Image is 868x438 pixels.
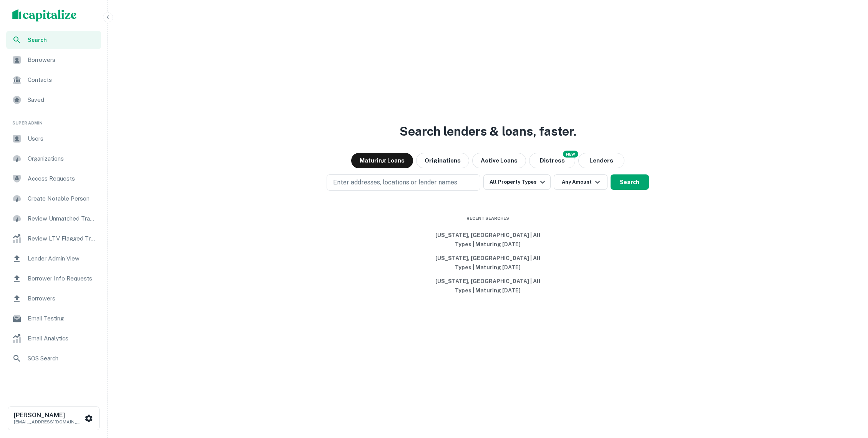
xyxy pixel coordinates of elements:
span: Recent Searches [430,215,546,222]
span: Review Unmatched Transactions [28,214,96,223]
span: Lender Admin View [28,254,96,263]
a: Review Unmatched Transactions [6,209,101,228]
button: Any Amount [554,174,607,190]
button: Originations [416,153,469,168]
span: Saved [28,95,96,105]
span: Access Requests [28,174,96,183]
button: [US_STATE], [GEOGRAPHIC_DATA] | All Types | Maturing [DATE] [430,251,546,274]
p: [EMAIL_ADDRESS][DOMAIN_NAME] [14,418,83,425]
h3: Search lenders & loans, faster. [400,122,576,141]
button: [PERSON_NAME][EMAIL_ADDRESS][DOMAIN_NAME] [8,406,100,430]
a: Users [6,129,101,148]
span: Email Testing [28,314,96,323]
span: Users [28,134,96,143]
a: Borrowers [6,289,101,308]
span: Borrower Info Requests [28,274,96,283]
button: [US_STATE], [GEOGRAPHIC_DATA] | All Types | Maturing [DATE] [430,228,546,251]
span: Contacts [28,75,96,85]
img: capitalize-logo.png [12,9,77,22]
span: SOS Search [28,354,96,363]
a: Search [6,31,101,49]
a: Contacts [6,71,101,89]
a: Lender Admin View [6,249,101,268]
a: Email Analytics [6,329,101,348]
a: Borrower Info Requests [6,269,101,288]
p: Enter addresses, locations or lender names [333,178,457,187]
a: Email Testing [6,309,101,328]
a: Access Requests [6,169,101,188]
button: Search [611,174,649,190]
h6: [PERSON_NAME] [14,412,83,418]
button: Search distressed loans with lien and other non-mortgage details. [529,153,575,168]
li: Super Admin [6,111,101,129]
div: NEW [563,151,578,158]
a: Create Notable Person [6,189,101,208]
span: Email Analytics [28,334,96,343]
a: Borrowers [6,51,101,69]
button: Active Loans [472,153,526,168]
a: Review LTV Flagged Transactions [6,229,101,248]
a: Organizations [6,149,101,168]
span: Borrowers [28,294,96,303]
button: Enter addresses, locations or lender names [327,174,480,191]
button: Maturing Loans [351,153,413,168]
span: Organizations [28,154,96,163]
a: SOS Search [6,349,101,368]
span: Create Notable Person [28,194,96,203]
a: Saved [6,91,101,109]
span: Search [28,36,96,44]
span: Borrowers [28,55,96,65]
span: Review LTV Flagged Transactions [28,234,96,243]
button: Lenders [578,153,624,168]
button: All Property Types [483,174,550,190]
button: [US_STATE], [GEOGRAPHIC_DATA] | All Types | Maturing [DATE] [430,274,546,297]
